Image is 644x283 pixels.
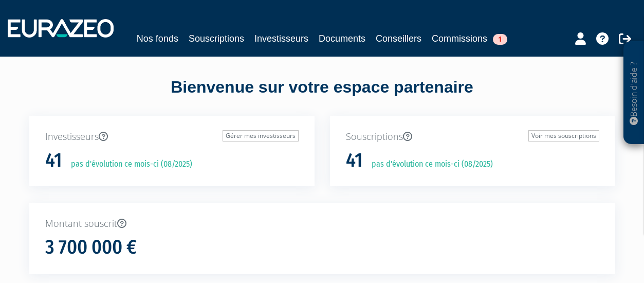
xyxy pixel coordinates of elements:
[319,31,365,46] a: Documents
[346,130,599,144] p: Souscriptions
[528,130,599,141] a: Voir mes souscriptions
[45,150,62,171] h1: 41
[45,217,599,231] p: Montant souscrit
[376,31,421,46] a: Conseillers
[64,158,192,170] p: pas d'évolution ce mois-ci (08/2025)
[346,150,363,171] h1: 41
[493,34,507,45] span: 1
[432,31,507,46] a: Commissions1
[22,76,623,116] div: Bienvenue sur votre espace partenaire
[364,158,493,170] p: pas d'évolution ce mois-ci (08/2025)
[45,130,299,144] p: Investisseurs
[8,19,114,38] img: 1732889491-logotype_eurazeo_blanc_rvb.png
[223,130,299,141] a: Gérer mes investisseurs
[45,237,137,258] h1: 3 700 000 €
[628,47,640,139] p: Besoin d'aide ?
[254,31,308,46] a: Investisseurs
[189,31,244,46] a: Souscriptions
[137,31,178,46] a: Nos fonds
